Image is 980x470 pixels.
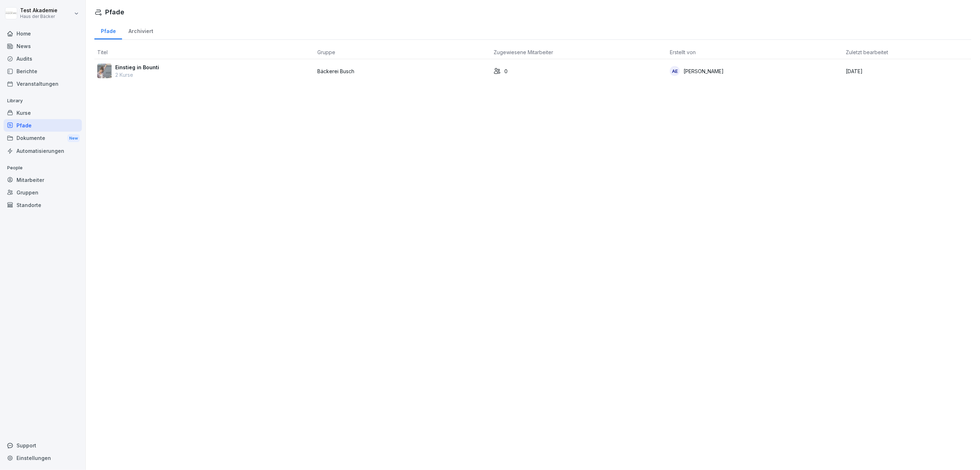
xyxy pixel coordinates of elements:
[4,95,82,107] p: Library
[4,145,82,157] a: Automatisierungen
[4,174,82,186] a: Mitarbeiter
[4,199,82,211] a: Standorte
[4,452,82,464] a: Einstellungen
[315,46,491,59] th: Gruppe
[318,67,488,75] p: Bäckerei Busch
[122,21,159,39] a: Archiviert
[494,49,553,55] span: Zugewiesene Mitarbeiter
[115,71,159,79] p: 2 Kurse
[846,49,888,55] span: Zuletzt bearbeitet
[4,132,82,145] a: DokumenteNew
[97,64,112,78] img: zoafwyhv29n1wjlp1h10g93z.png
[20,8,57,14] p: Test Akademie
[504,67,508,75] p: 0
[4,186,82,199] a: Gruppen
[4,27,82,40] a: Home
[4,107,82,119] a: Kurse
[4,132,82,145] div: Dokumente
[4,77,82,90] a: Veranstaltungen
[683,67,724,75] p: [PERSON_NAME]
[97,49,108,55] span: Titel
[94,21,122,39] a: Pfade
[115,64,159,71] p: Einstieg in Bounti
[4,439,82,452] div: Support
[4,65,82,77] a: Berichte
[20,14,57,19] p: Haus der Bäcker
[4,52,82,65] a: Audits
[4,119,82,132] a: Pfade
[4,40,82,52] a: News
[67,134,80,142] div: New
[670,49,696,55] span: Erstellt von
[846,67,969,75] p: [DATE]
[4,162,82,174] p: People
[670,66,680,76] div: AE
[105,7,124,17] h1: Pfade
